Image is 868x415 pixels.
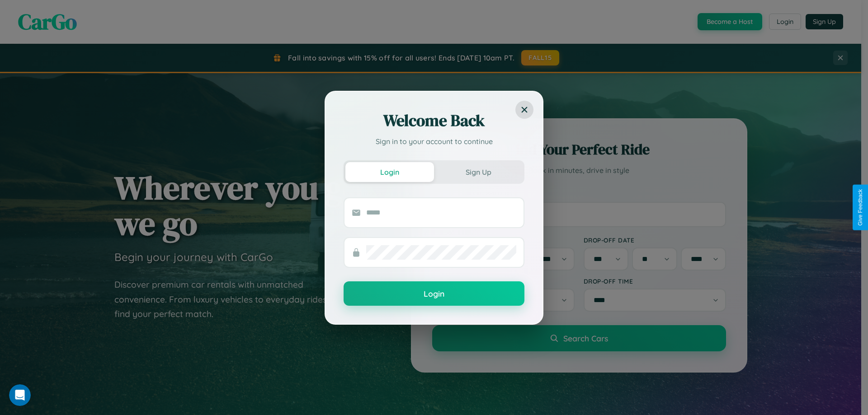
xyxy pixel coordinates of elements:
[344,281,524,306] button: Login
[434,162,523,182] button: Sign Up
[344,110,524,131] h2: Welcome Back
[857,189,863,226] div: Give Feedback
[9,384,31,406] iframe: Intercom live chat
[345,162,434,182] button: Login
[344,136,524,147] p: Sign in to your account to continue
